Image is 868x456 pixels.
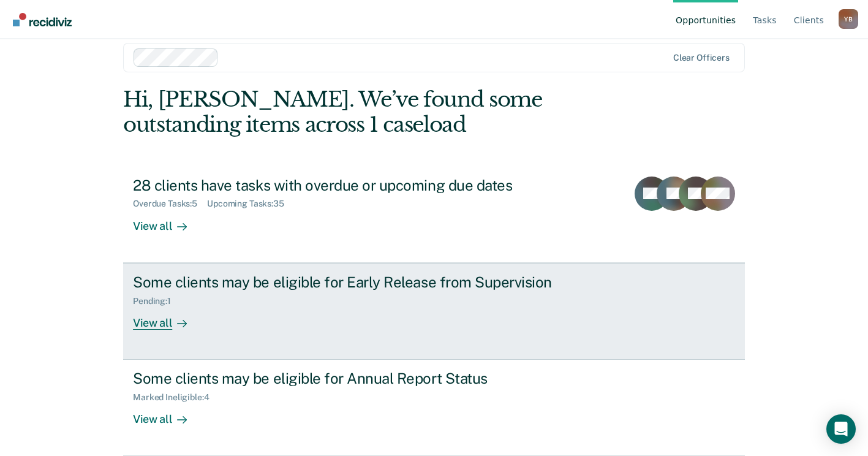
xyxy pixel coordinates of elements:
[839,9,858,29] div: Y B
[123,87,621,137] div: Hi, [PERSON_NAME]. We’ve found some outstanding items across 1 caseload
[133,306,202,330] div: View all
[133,177,563,194] div: 28 clients have tasks with overdue or upcoming due dates
[133,296,181,306] div: Pending : 1
[133,199,207,209] div: Overdue Tasks : 5
[207,199,294,209] div: Upcoming Tasks : 35
[133,273,563,291] div: Some clients may be eligible for Early Release from Supervision
[133,392,219,403] div: Marked Ineligible : 4
[839,9,858,29] button: Profile dropdown button
[123,263,745,360] a: Some clients may be eligible for Early Release from SupervisionPending:1View all
[826,414,856,444] div: Open Intercom Messenger
[133,370,563,387] div: Some clients may be eligible for Annual Report Status
[133,209,202,233] div: View all
[673,53,730,63] div: Clear officers
[133,403,202,427] div: View all
[13,13,72,26] img: Recidiviz
[123,167,745,263] a: 28 clients have tasks with overdue or upcoming due datesOverdue Tasks:5Upcoming Tasks:35View all
[123,360,745,456] a: Some clients may be eligible for Annual Report StatusMarked Ineligible:4View all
